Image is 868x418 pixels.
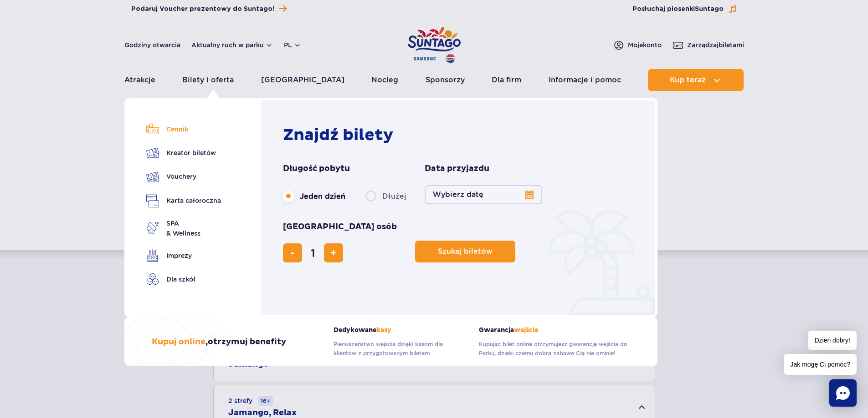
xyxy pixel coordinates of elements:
[283,163,350,174] span: Długość pobytu
[146,146,221,159] a: Kreator biletów
[284,40,301,50] button: pl
[514,326,538,334] span: wejścia
[146,249,221,262] a: Imprezy
[425,185,542,204] button: Wybierz datę
[324,243,343,262] button: dodaj bilet
[334,326,465,334] strong: Dedykowane
[628,40,662,50] span: Moje konto
[191,41,273,49] button: Aktualny ruch w parku
[549,69,621,91] a: Informacje i pomoc
[426,69,465,91] a: Sponsorzy
[492,69,521,91] a: Dla firm
[687,40,744,50] span: Zarządzaj biletami
[152,337,205,347] span: Kupuj online
[283,186,345,206] label: Jeden dzień
[182,69,234,91] a: Bilety i oferta
[166,218,200,238] span: SPA & Wellness
[425,163,489,174] span: Data przyjazdu
[648,69,744,91] button: Kup teraz
[334,340,465,358] p: Pierwszeństwo wejścia dzięki kasom dla klientów z przygotowanym biletem.
[302,242,324,264] input: liczba biletów
[283,222,397,232] span: [GEOGRAPHIC_DATA] osób
[146,123,221,136] a: Cennik
[365,186,406,206] label: Dłużej
[415,241,515,262] button: Szukaj biletów
[673,40,744,50] a: Zarządzajbiletami
[784,354,857,375] span: Jak mogę Ci pomóc?
[283,125,393,145] strong: Znajdź bilety
[376,326,391,334] span: kasy
[670,76,706,84] span: Kup teraz
[261,69,344,91] a: [GEOGRAPHIC_DATA]
[283,163,638,262] form: Planowanie wizyty w Park of Poland
[808,331,857,350] span: Dzień dobry!
[146,194,221,207] a: Karta całoroczna
[371,69,398,91] a: Nocleg
[124,40,180,50] a: Godziny otwarcia
[438,247,493,256] span: Szukaj biletów
[283,243,302,262] button: usuń bilet
[479,340,630,358] p: Kupując bilet online otrzymujesz gwarancję wejścia do Parku, dzięki czemu dobra zabawa Cię nie om...
[146,170,221,183] a: Vouchery
[613,40,662,50] a: Mojekonto
[152,337,286,347] h3: , otrzymuj benefity
[124,69,155,91] a: Atrakcje
[829,379,857,407] div: Chat
[146,273,221,286] a: Dla szkół
[146,218,221,238] a: SPA& Wellness
[479,326,630,334] strong: Gwarancja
